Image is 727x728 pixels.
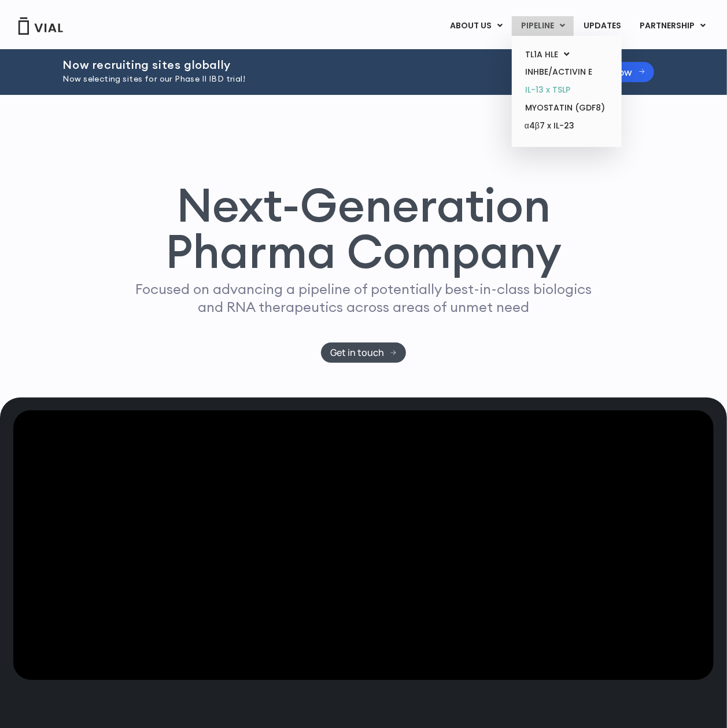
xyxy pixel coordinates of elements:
[516,81,617,99] a: IL-13 x TSLP
[512,16,574,36] a: PIPELINEMenu Toggle
[574,16,630,36] a: UPDATES
[630,16,715,36] a: PARTNERSHIPMenu Toggle
[516,99,617,117] a: MYOSTATIN (GDF8)
[17,17,64,35] img: Vial Logo
[330,348,384,357] span: Get in touch
[441,16,511,36] a: ABOUT USMenu Toggle
[516,46,617,64] a: TL1A HLEMenu Toggle
[63,58,541,71] h2: Now recruiting sites globally
[131,280,597,316] p: Focused on advancing a pipeline of potentially best-in-class biologics and RNA therapeutics acros...
[516,63,617,81] a: INHBE/ACTIVIN E
[516,117,617,135] a: α4β7 x IL-23
[113,182,614,274] h1: Next-Generation Pharma Company
[321,343,406,363] a: Get in touch
[63,73,541,86] p: Now selecting sites for our Phase II IBD trial!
